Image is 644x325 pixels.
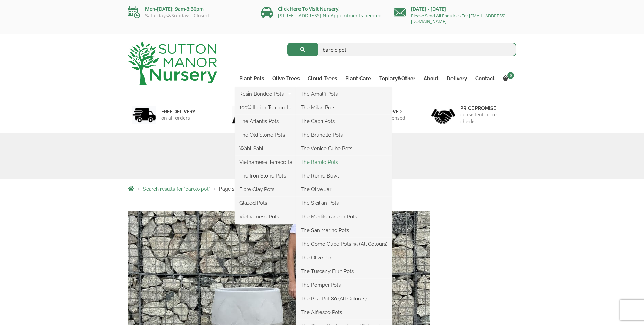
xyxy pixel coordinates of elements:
img: logo [128,41,217,85]
a: Olive Trees [268,74,304,83]
a: The Barolo Pot 50 Colour Greystone (Resin) [128,281,430,287]
a: The Capri Pots [296,116,392,126]
p: on all orders [161,115,195,122]
a: Contact [471,74,499,83]
a: The Rome Bowl [296,171,392,181]
a: Wabi-Sabi [235,143,296,154]
a: The Tuscany Fruit Pots [296,266,392,277]
a: Search results for “barolo pot” [143,186,210,192]
a: The Olive Jar [296,253,392,263]
a: Plant Care [341,74,375,83]
a: Delivery [443,74,471,83]
span: 0 [507,72,514,79]
a: About [419,74,443,83]
h6: FREE DELIVERY [161,109,195,115]
a: 0 [499,74,516,83]
a: The Iron Stone Pots [235,171,296,181]
img: 4.jpg [431,104,455,125]
a: The Amalfi Pots [296,89,392,99]
nav: Breadcrumbs [128,186,516,192]
a: The Milan Pots [296,102,392,113]
a: 100% Italian Terracotta [235,102,296,113]
a: Topiary&Other [375,74,419,83]
a: The Como Cube Pots 45 (All Colours) [296,239,392,249]
input: Search... [287,43,517,56]
p: consistent price checks [460,111,512,125]
a: Please Send All Enquiries To: [EMAIL_ADDRESS][DOMAIN_NAME] [411,13,505,24]
a: The Olive Jar [296,184,392,195]
h1: Search Results for barolo pot [128,150,516,162]
a: Resin Bonded Pots [235,89,296,99]
a: The Barolo Pots [296,157,392,167]
img: 2.jpg [232,106,256,124]
a: Fibre Clay Pots [235,184,296,195]
a: Plant Pots [235,74,268,83]
p: [DATE] - [DATE] [394,5,516,13]
a: The Alfresco Pots [296,307,392,317]
a: The Mediterranean Pots [296,212,392,222]
a: Cloud Trees [304,74,341,83]
h6: Price promise [460,105,512,111]
a: The Brunello Pots [296,130,392,140]
a: Click Here To Visit Nursery! [278,5,340,12]
a: The Old Stone Pots [235,130,296,140]
a: The Pompei Pots [296,280,392,290]
a: The Sicilian Pots [296,198,392,208]
a: The Venice Cube Pots [296,143,392,154]
p: Mon-[DATE]: 9am-3:30pm [128,5,250,13]
a: The Pisa Pot 80 (All Colours) [296,294,392,304]
a: Glazed Pots [235,198,296,208]
a: [STREET_ADDRESS] No Appointments needed [278,12,382,19]
img: 1.jpg [132,106,156,124]
span: Page 2 [219,186,234,192]
p: Saturdays&Sundays: Closed [128,13,250,18]
a: The San Marino Pots [296,225,392,236]
a: Vietnamese Pots [235,212,296,222]
a: The Atlantis Pots [235,116,296,126]
a: Vietnamese Terracotta [235,157,296,167]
